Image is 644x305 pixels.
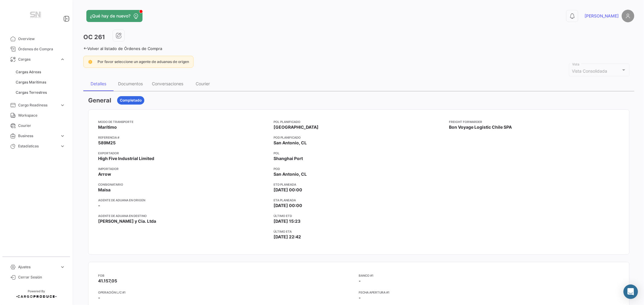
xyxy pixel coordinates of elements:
[18,46,65,52] span: Órdenes de Compra
[98,198,269,203] app-card-info-title: Agente de Aduana en Origen
[98,59,189,64] span: Por favor seleccione un agente de aduanas de origen
[274,119,444,124] app-card-info-title: POL Planificado
[274,213,444,218] app-card-info-title: Último ETD
[5,110,68,121] a: Workspace
[120,98,142,103] span: Completado
[16,69,41,75] span: Cargas Aéreas
[196,81,210,86] div: Courier
[274,187,302,193] span: [DATE] 00:00
[13,88,68,97] a: Cargas Terrestres
[118,81,143,86] div: Documentos
[572,68,607,74] mat-select-trigger: Vista Consolidada
[18,113,65,118] span: Workspace
[18,57,57,62] span: Cargas
[98,156,154,162] span: High Five Industrial Limited
[98,151,269,156] app-card-info-title: Exportador
[98,171,111,177] span: Arrow
[88,96,111,105] h3: General
[13,68,68,77] a: Cargas Aéreas
[98,213,269,218] app-card-info-title: Agente de Aduana en Destino
[274,203,302,209] span: [DATE] 00:00
[18,264,57,270] span: Ajustes
[5,121,68,131] a: Courier
[274,135,444,140] app-card-info-title: POD Planificado
[18,133,57,139] span: Business
[98,278,117,283] span: 41.157,05
[18,275,65,280] span: Cerrar Sesión
[585,13,619,19] span: [PERSON_NAME]
[152,81,183,86] div: Conversaciones
[90,13,130,19] span: ¿Qué hay de nuevo?
[622,10,634,22] img: placeholder-user.png
[274,124,319,130] span: [GEOGRAPHIC_DATA]
[98,135,269,140] app-card-info-title: Referencia #
[274,171,307,177] span: San Antonio, CL
[18,123,65,128] span: Courier
[83,46,162,51] a: Volver al listado de Órdenes de Compra
[98,119,269,124] app-card-info-title: Modo de Transporte
[274,198,444,203] app-card-info-title: ETA planeada
[359,295,361,300] span: -
[449,124,512,130] span: Bon Voyage Logistic Chile SPA
[16,80,46,85] span: Cargas Marítimas
[18,143,57,149] span: Estadísticas
[98,187,111,193] span: Maisa
[274,234,301,240] span: [DATE] 22:42
[359,273,620,278] app-card-info-title: Banco #1
[83,33,105,41] h3: OC 261
[98,182,269,187] app-card-info-title: Consignatario
[623,285,638,299] div: Abrir Intercom Messenger
[86,10,143,22] button: ¿Qué hay de nuevo?
[18,36,65,42] span: Overview
[60,102,65,108] span: expand_more
[449,119,620,124] app-card-info-title: Freight Forwarder
[274,151,444,156] app-card-info-title: POL
[5,44,68,54] a: Órdenes de Compra
[13,78,68,87] a: Cargas Marítimas
[359,290,620,295] app-card-info-title: Fecha Apertura #1
[98,166,269,171] app-card-info-title: Importador
[98,273,359,278] app-card-info-title: FOB
[91,81,106,86] div: Detalles
[60,133,65,139] span: expand_more
[18,102,57,108] span: Cargo Readiness
[98,218,156,224] span: [PERSON_NAME] y Cia. Ltda
[98,140,116,146] span: 589M25
[274,229,444,234] app-card-info-title: Último ETA
[274,218,300,224] span: [DATE] 15:23
[60,143,65,149] span: expand_more
[60,57,65,62] span: expand_more
[274,166,444,171] app-card-info-title: POD
[98,295,100,300] span: -
[274,140,307,146] span: San Antonio, CL
[274,156,303,162] span: Shanghai Port
[60,264,65,270] span: expand_more
[16,90,47,95] span: Cargas Terrestres
[5,34,68,44] a: Overview
[98,203,100,209] span: -
[21,7,51,24] img: Manufactura+Logo.png
[98,290,359,295] app-card-info-title: Operación L/C #1
[98,124,117,130] span: Marítimo
[359,278,361,283] span: -
[274,182,444,187] app-card-info-title: ETD planeada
